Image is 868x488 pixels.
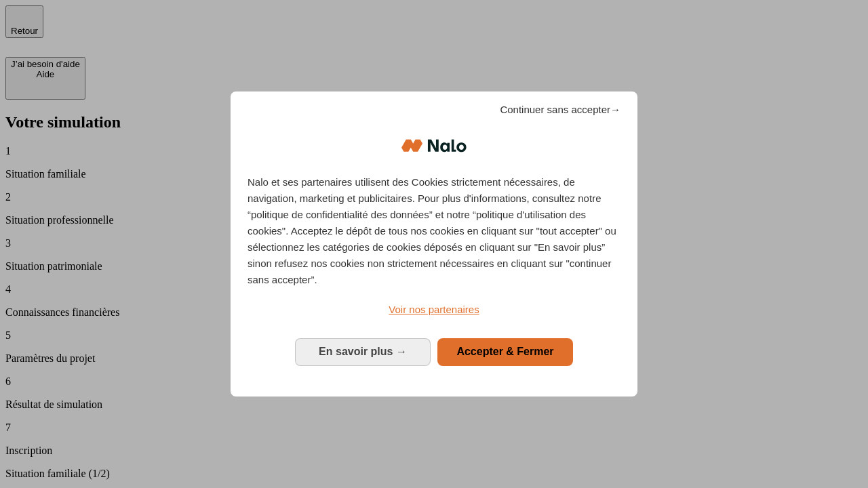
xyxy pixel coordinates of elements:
button: En savoir plus: Configurer vos consentements [295,338,431,365]
a: Voir nos partenaires [248,302,620,318]
p: Nalo et ses partenaires utilisent des Cookies strictement nécessaires, de navigation, marketing e... [248,174,620,288]
button: Accepter & Fermer: Accepter notre traitement des données et fermer [437,338,573,365]
img: Logo [401,125,467,166]
span: Continuer sans accepter→ [500,102,620,118]
span: Voir nos partenaires [389,304,479,315]
span: Accepter & Fermer [456,346,553,357]
div: Bienvenue chez Nalo Gestion du consentement [231,91,637,396]
span: En savoir plus → [319,346,407,357]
